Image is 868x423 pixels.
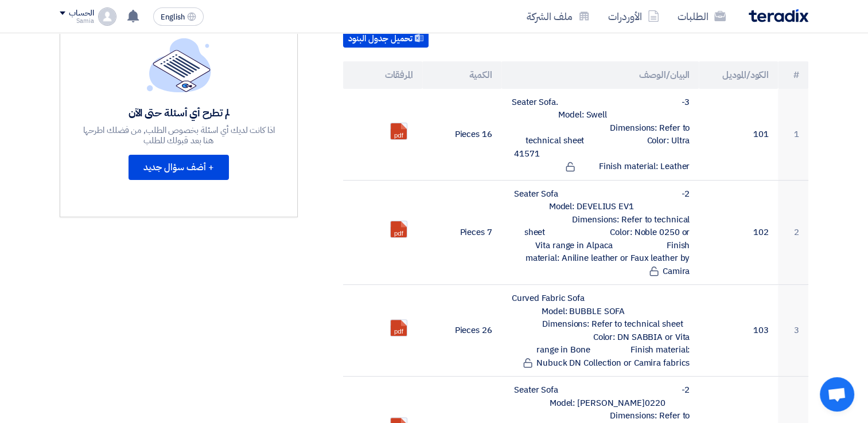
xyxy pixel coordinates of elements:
[98,7,116,26] img: profile_test.png
[422,61,501,89] th: الكمية
[699,61,778,89] th: الكود/الموديل
[343,29,429,48] button: تحميل جدول البنود
[501,180,699,285] td: 2-Seater Sofa Model: DEVELIUS EV1 Dimensions: Refer to technical sheet Color: Noble 0250 or Vita ...
[60,18,94,24] div: Samia
[749,9,808,22] img: Teradix logo
[422,180,501,285] td: 7 Pieces
[699,285,778,377] td: 103
[501,285,699,377] td: Curved Fabric Sofa Model: BUBBLE SOFA Dimensions: Refer to technical sheet Color: DN SABBIA or Vi...
[699,180,778,285] td: 102
[343,61,422,89] th: المرفقات
[81,106,277,119] div: لم تطرح أي أسئلة حتى الآن
[699,89,778,181] td: 101
[501,61,699,89] th: البيان/الوصف
[599,3,668,30] a: الأوردرات
[391,123,482,192] a: JJMALL_FURNITURE_DETAILS__NORMAN_1744290874323.pdf
[69,9,94,18] div: الحساب
[391,221,482,290] a: JJMALL_FURNITURE_DETAILS___TRADITION_1744290892607.pdf
[820,377,854,412] a: Open chat
[517,3,599,30] a: ملف الشركة
[129,155,229,180] button: + أضف سؤال جديد
[778,180,808,285] td: 2
[81,125,277,146] div: اذا كانت لديك أي اسئلة بخصوص الطلب, من فضلك اطرحها هنا بعد قبولك للطلب
[391,320,482,389] a: JJMALL_FURNITURE_DETAILS__MORADA_1744290904446.pdf
[422,285,501,377] td: 26 Pieces
[161,13,185,21] span: English
[778,89,808,181] td: 1
[778,285,808,377] td: 3
[153,7,204,26] button: English
[422,89,501,181] td: 16 Pieces
[668,3,735,30] a: الطلبات
[147,38,211,92] img: empty_state_list.svg
[501,89,699,181] td: 3-Seater Sofa. Model: Swell Dimensions: Refer to technical sheet Color: Ultra 41571 Finish materi...
[778,61,808,89] th: #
